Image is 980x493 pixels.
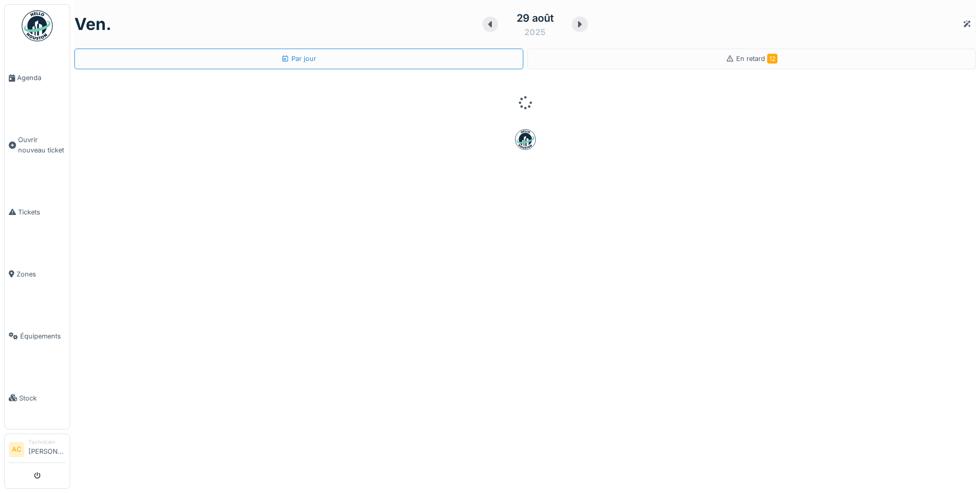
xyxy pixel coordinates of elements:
div: 29 août [517,10,554,26]
a: Agenda [5,47,70,109]
span: En retard [736,55,777,63]
div: Par jour [281,54,316,64]
span: 12 [767,54,777,64]
img: badge-BVDL4wpA.svg [515,129,536,150]
a: Zones [5,243,70,305]
span: Agenda [17,73,66,83]
h1: ven. [74,14,112,34]
a: AC Technicien[PERSON_NAME] [9,438,66,463]
span: Zones [17,269,66,279]
span: Stock [19,393,66,403]
div: Technicien [28,438,66,446]
div: 2025 [524,26,546,38]
a: Tickets [5,181,70,243]
li: [PERSON_NAME] [28,438,66,460]
img: Badge_color-CXgf-gQk.svg [22,10,53,41]
span: Équipements [20,331,66,341]
span: Tickets [18,207,66,217]
a: Équipements [5,305,70,367]
li: AC [9,442,24,457]
a: Stock [5,367,70,429]
span: Ouvrir nouveau ticket [18,135,66,155]
a: Ouvrir nouveau ticket [5,109,70,181]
